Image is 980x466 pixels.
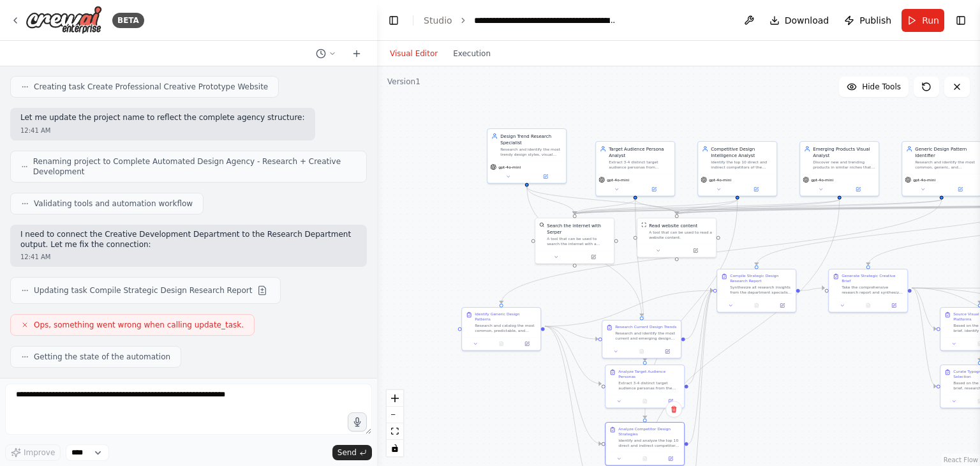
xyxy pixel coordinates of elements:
[649,230,712,240] div: A tool that can be used to read a website content.
[461,307,541,351] div: Identify Generic Design PatternsResearch and catalog the most common, predictable, and generic de...
[678,247,714,255] button: Open in side panel
[575,253,612,261] button: Open in side panel
[665,401,682,417] button: Delete node
[34,352,170,362] span: Getting the state of the automation
[498,165,521,170] span: gpt-4o-mini
[609,146,671,158] div: Target Audience Persona Analyst
[535,218,614,264] div: SerperDevToolSearch the internet with SerperA tool that can be used to search the internet with a...
[424,15,452,26] a: Studio
[500,147,562,157] div: Research and identify the most trendy design styles, visual approaches, and aesthetic movements t...
[602,320,681,359] div: Research Current Design TrendsResearch and identify the most current and emerging design trends, ...
[605,365,685,409] div: Analyze Target Audience PersonasExtract 3-4 distinct target audience personas from the client bri...
[607,177,629,183] span: gpt-4o-mini
[842,285,903,295] div: Take the comprehensive research report and synthesize it with technical requirements to formulate...
[387,407,403,423] button: zoom out
[348,412,367,432] button: Click to speak your automation idea
[697,141,777,197] div: Competitive Design Intelligence AnalystIdentify the top 10 direct and indirect competitors of the...
[615,331,677,341] div: Research and identify the most current and emerging design trends, visual styles, and aesthetic m...
[799,141,879,197] div: Emerging Products Visual AnalystDiscover new and trending products in similar niches that target ...
[33,156,356,177] span: Renaming project to Complete Automated Design Agency - Research + Creative Development
[912,285,937,332] g: Edge from 571511b9-3fef-4532-ae0d-d85b7fed84db to 0ad765a8-a5b2-46a0-aeb8-fd12c6f4a978
[944,456,978,463] a: React Flow attribution
[5,444,61,461] button: Improve
[385,11,403,29] button: Hide left sidebar
[859,14,891,27] span: Publish
[20,113,305,123] p: Let me update the project name to reflect the complete agency structure:
[34,82,268,92] span: Creating task Create Professional Creative Prototype Website
[34,285,252,296] span: Updating task Compile Strategic Design Research Report
[862,82,901,92] span: Hide Tools
[913,177,935,183] span: gpt-4o-mini
[382,46,445,61] button: Visual Editor
[539,222,544,227] img: SerperDevTool
[618,369,680,379] div: Analyze Target Audience Personas
[915,160,977,170] div: Research and identify the most common, generic, and predictable design recommendations that typic...
[387,390,403,456] div: React Flow controls
[524,186,578,214] g: Edge from 3aeeb2f0-0aa5-44f1-9a5b-b7d6609c0bf7 to 7e52b9a9-bdc0-4b54-ba5d-c50c80b2afc5
[811,177,833,183] span: gpt-4o-mini
[545,323,598,342] g: Edge from e781a655-f73e-4104-ab88-b85f6f610a66 to addced6e-eb94-4540-b1f5-c912832a444f
[20,230,357,250] p: I need to connect the Creative Development Department to the Research Department output. Let me f...
[660,455,681,463] button: Open in side panel
[711,160,773,170] div: Identify the top 10 direct and indirect competitors of the client's brand from {client_brief} and...
[487,128,567,184] div: Design Trend Research SpecialistResearch and identify the most trendy design styles, visual appro...
[387,390,403,407] button: zoom in
[685,287,713,342] g: Edge from addced6e-eb94-4540-b1f5-c912832a444f to 86d74c8f-955d-4569-a25c-5c48670b1b00
[842,273,903,283] div: Generate Strategic Creative Brief
[771,302,793,310] button: Open in side panel
[34,320,244,330] span: Ops, something went wrong when calling update_task.
[764,9,835,32] button: Download
[660,398,681,405] button: Open in side panel
[34,199,193,209] span: Validating tools and automation workflow
[839,77,909,97] button: Hide Tools
[475,323,537,333] div: Research and catalog the most common, predictable, and generic design recommendations that typica...
[738,186,775,193] button: Open in side panel
[615,324,676,329] div: Research Current Design Trends
[711,146,773,158] div: Competitive Design Intelligence Analyst
[730,285,792,295] div: Synthesize all research insights from the department specialists into a comprehensive strategic d...
[547,222,610,235] div: Search the internet with Serper
[649,222,697,229] div: Read website content
[637,218,716,258] div: ScrapeWebsiteToolRead website contentA tool that can be used to read a website content.
[636,186,672,193] button: Open in side panel
[632,199,648,361] g: Edge from aaf565e9-f9c2-4c48-b526-4abe04b673de to 0b334e4c-a454-4969-a514-d00163a144f3
[387,423,403,440] button: fit view
[516,340,538,348] button: Open in side panel
[24,447,55,458] span: Improve
[641,222,646,227] img: ScrapeWebsiteTool
[547,236,610,246] div: A tool that can be used to search the internet with a search_query. Supports different search typ...
[716,269,796,313] div: Compile Strategic Design Research ReportSynthesize all research insights from the department spec...
[112,13,144,28] div: BETA
[632,398,658,405] button: No output available
[828,269,908,313] div: Generate Strategic Creative BriefTake the comprehensive research report and synthesize it with te...
[813,146,875,158] div: Emerging Products Visual Analyst
[632,455,658,463] button: No output available
[942,186,979,193] button: Open in side panel
[26,6,102,34] img: Logo
[618,426,680,437] div: Analyze Competitor Design Strategies
[605,422,685,466] div: Analyze Competitor Design StrategiesIdentify and analyze the top 10 direct and indirect competito...
[743,302,770,310] button: No output available
[912,285,937,389] g: Edge from 571511b9-3fef-4532-ae0d-d85b7fed84db to f874d337-0a41-4857-b905-58d3bf4ade37
[311,46,341,61] button: Switch to previous chat
[545,323,602,387] g: Edge from e781a655-f73e-4104-ab88-b85f6f610a66 to 0b334e4c-a454-4969-a514-d00163a144f3
[813,160,875,170] div: Discover new and trending products in similar niches that target the same audience as identified ...
[618,380,680,391] div: Extract 3-4 distinct target audience personas from the client brief {client_brief} and research t...
[922,14,939,27] span: Run
[709,177,731,183] span: gpt-4o-mini
[785,14,829,27] span: Download
[332,445,372,460] button: Send
[839,9,896,32] button: Publish
[475,312,537,322] div: Identify Generic Design Patterns
[915,146,977,158] div: Generic Design Pattern Identifier
[500,133,562,146] div: Design Trend Research Specialist
[609,160,671,170] div: Extract 3-4 distinct target audience personas from {client_brief} and conduct deep research into ...
[618,438,680,448] div: Identify and analyze the top 10 direct and indirect competitors of the client's brand from {clien...
[883,302,905,310] button: Open in side panel
[800,285,825,294] g: Edge from 86d74c8f-955d-4569-a25c-5c48670b1b00 to 571511b9-3fef-4532-ae0d-d85b7fed84db
[628,348,655,356] button: No output available
[730,273,792,283] div: Compile Strategic Design Research Report
[338,447,357,458] span: Send
[855,302,882,310] button: No output available
[445,46,498,61] button: Execution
